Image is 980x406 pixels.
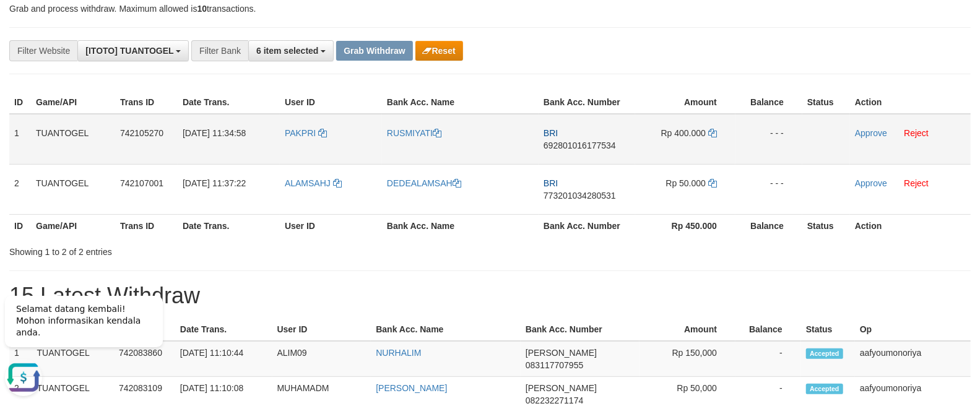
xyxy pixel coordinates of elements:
[31,91,115,114] th: Game/API
[31,114,115,165] td: TUANTOGEL
[256,46,318,56] span: 6 item selected
[178,214,280,237] th: Date Trans.
[120,128,163,138] span: 742105270
[183,178,246,188] span: [DATE] 11:37:22
[855,178,887,188] a: Approve
[850,91,971,114] th: Action
[539,214,635,237] th: Bank Acc. Number
[9,114,31,165] td: 1
[382,214,539,237] th: Bank Acc. Name
[544,128,558,138] span: BRI
[115,214,178,237] th: Trans ID
[280,214,382,237] th: User ID
[376,383,447,393] a: [PERSON_NAME]
[9,91,31,114] th: ID
[371,318,521,341] th: Bank Acc. Name
[735,164,802,214] td: - - -
[539,91,635,114] th: Bank Acc. Number
[9,241,399,258] div: Showing 1 to 2 of 2 entries
[272,341,371,377] td: ALIM09
[178,91,280,114] th: Date Trans.
[382,91,539,114] th: Bank Acc. Name
[376,348,421,358] a: NURHALIM
[855,318,971,341] th: Op
[635,214,735,237] th: Rp 450.000
[387,178,461,188] a: DEDEALAMSAH
[735,341,801,377] td: -
[31,164,115,214] td: TUANTOGEL
[85,46,173,56] span: [ITOTO] TUANTOGEL
[802,91,850,114] th: Status
[544,140,616,150] span: Copy 692801016177534 to clipboard
[521,318,640,341] th: Bank Acc. Number
[9,2,971,15] p: Grab and process withdraw. Maximum allowed is transactions.
[735,318,801,341] th: Balance
[802,214,850,237] th: Status
[175,318,272,341] th: Date Trans.
[855,341,971,377] td: aafyoumonoriya
[9,283,971,308] h1: 15 Latest Withdraw
[640,341,735,377] td: Rp 150,000
[9,40,77,61] div: Filter Website
[197,4,207,14] strong: 10
[708,178,717,188] a: Copy 50000 to clipboard
[735,214,802,237] th: Balance
[904,178,929,188] a: Reject
[285,178,331,188] span: ALAMSAHJ
[115,91,178,114] th: Trans ID
[526,348,597,358] span: [PERSON_NAME]
[806,348,843,359] span: Accepted
[285,128,316,138] span: PAKPRI
[336,41,412,61] button: Grab Withdraw
[850,214,971,237] th: Action
[526,383,597,393] span: [PERSON_NAME]
[855,128,887,138] a: Approve
[285,128,327,138] a: PAKPRI
[661,128,706,138] span: Rp 400.000
[544,191,616,201] span: Copy 773201034280531 to clipboard
[387,128,441,138] a: RUSMIYATI
[9,214,31,237] th: ID
[183,128,246,138] span: [DATE] 11:34:58
[9,164,31,214] td: 2
[735,114,802,165] td: - - -
[526,360,583,370] span: Copy 083117707955 to clipboard
[272,318,371,341] th: User ID
[120,178,163,188] span: 742107001
[248,40,334,61] button: 6 item selected
[175,341,272,377] td: [DATE] 11:10:44
[31,214,115,237] th: Game/API
[708,128,717,138] a: Copy 400000 to clipboard
[640,318,735,341] th: Amount
[285,178,342,188] a: ALAMSAHJ
[191,40,248,61] div: Filter Bank
[415,41,463,61] button: Reset
[735,91,802,114] th: Balance
[666,178,706,188] span: Rp 50.000
[5,74,42,111] button: Open LiveChat chat widget
[904,128,929,138] a: Reject
[16,19,141,53] span: Selamat datang kembali! Mohon informasikan kendala anda.
[280,91,382,114] th: User ID
[544,178,558,188] span: BRI
[806,384,843,394] span: Accepted
[526,395,583,405] span: Copy 082232271174 to clipboard
[77,40,189,61] button: [ITOTO] TUANTOGEL
[635,91,735,114] th: Amount
[801,318,855,341] th: Status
